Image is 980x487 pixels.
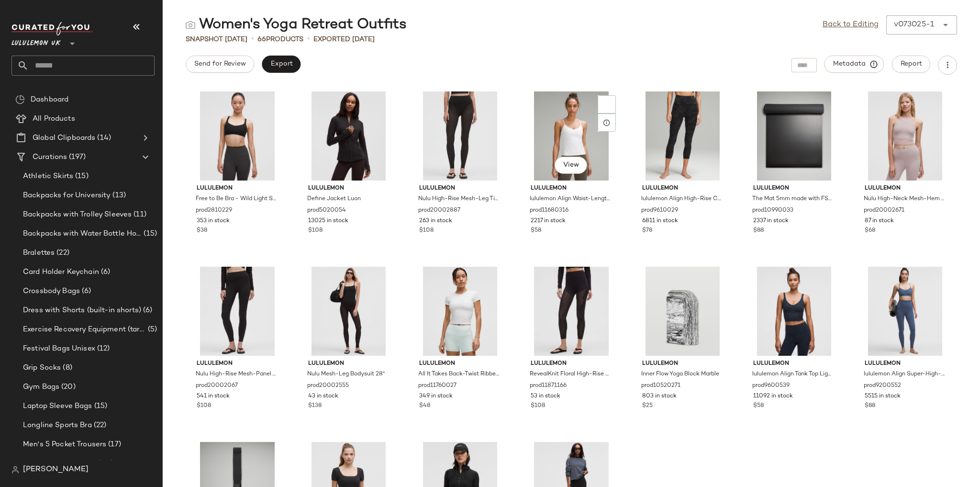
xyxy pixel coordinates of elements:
[308,184,390,193] span: lululemon
[746,91,842,181] img: LU9CJ7S_0001_1
[308,360,390,368] span: lululemon
[186,15,407,34] div: Women's Yoga Retreat Outfits
[530,382,567,390] span: prod11871166
[23,171,73,182] span: Athletic Skirts
[419,184,501,193] span: lululemon
[753,217,789,226] span: 2337 in stock
[23,305,141,316] span: Dress with Shorts (built-in shorts)
[307,195,361,204] span: Define Jacket Luon
[865,402,875,410] span: $88
[11,466,19,474] img: svg%3e
[99,267,110,278] span: (6)
[865,217,894,226] span: 87 in stock
[642,392,677,401] span: 803 in stock
[307,206,346,215] span: prod5020054
[95,343,110,354] span: (12)
[111,190,126,201] span: (13)
[92,420,107,431] span: (22)
[301,91,397,181] img: LW3GQ6S_0001_1
[753,392,793,401] span: 11092 in stock
[642,402,653,410] span: $25
[23,343,95,354] span: Festival Bags Unisex
[419,402,430,410] span: $48
[23,228,142,239] span: Backpacks with Water Bottle Holder
[746,267,842,356] img: LW1DUVS_031382_1
[23,209,132,220] span: Backpacks with Trolley Sleeves
[752,370,834,379] span: lululemon Align Tank Top Light Support, A/B Cup
[23,382,59,393] span: Gym Bags
[307,370,385,379] span: Nulu Mesh-Leg Bodysuit 28"
[31,94,68,105] span: Dashboard
[257,36,266,43] span: 66
[523,91,620,181] img: LW1EX9S_0002_1
[186,20,195,30] img: svg%3e
[752,206,793,215] span: prod10990033
[635,267,731,356] img: LU9AMJS_0023_1
[865,184,946,193] span: lululemon
[642,360,724,368] span: lululemon
[197,392,230,401] span: 541 in stock
[23,267,99,278] span: Card Holder Keychain
[531,360,612,368] span: lululemon
[419,217,452,226] span: 263 in stock
[418,206,460,215] span: prod20002887
[23,458,97,469] span: Men's Airport Outfits
[892,56,930,73] button: Report
[864,370,945,379] span: lululemon Align Super-High-Rise Pant 28"
[23,464,89,476] span: [PERSON_NAME]
[23,401,92,412] span: Laptop Sleeve Bags
[92,401,108,412] span: (15)
[864,206,904,215] span: prod20002671
[412,267,508,356] img: LW3IRMS_0002_1
[196,370,277,379] span: Nulu High-Rise Mesh-Panel Tight 25"
[641,206,678,215] span: prod9610029
[823,19,879,31] a: Back to Editing
[95,133,111,144] span: (14)
[197,217,230,226] span: 353 in stock
[132,209,146,220] span: (11)
[313,34,375,45] p: Exported [DATE]
[857,267,954,356] img: LW5CTNS_071150_1
[67,152,86,163] span: (197)
[23,439,106,450] span: Men's 5 Pocket Trousers
[530,370,611,379] span: RevealKnit Floral High-Rise 7/8 Tight
[419,392,453,401] span: 349 in stock
[523,267,620,356] img: LW5GJ0S_0001_1
[186,34,247,45] span: Snapshot [DATE]
[196,382,238,390] span: prod20002067
[197,360,278,368] span: lululemon
[197,402,211,410] span: $108
[753,360,835,368] span: lululemon
[641,195,723,204] span: lululemon Align High-Rise Crop 23"
[864,382,901,390] span: prod9200552
[146,324,157,335] span: (5)
[189,267,286,356] img: LW5HZNS_0001_1
[865,392,901,401] span: 5515 in stock
[753,184,835,193] span: lululemon
[106,439,121,450] span: (17)
[257,34,303,45] div: Products
[194,60,246,68] span: Send for Review
[270,60,292,68] span: Export
[752,195,834,204] span: The Mat 5mm made with FSC Certified Rubber
[189,91,286,181] img: LW2670S_0001_1
[59,382,76,393] span: (20)
[308,392,338,401] span: 43 in stock
[419,360,501,368] span: lululemon
[23,324,146,335] span: Exercise Recovery Equipment (target mobility + muscle recovery equipment)
[196,206,232,215] span: prod2810229
[33,133,95,144] span: Global Clipboards
[197,227,207,235] span: $38
[308,402,322,410] span: $138
[419,227,434,235] span: $108
[186,56,254,73] button: Send for Review
[531,402,545,410] span: $108
[642,184,724,193] span: lululemon
[642,217,678,226] span: 6811 in stock
[531,217,566,226] span: 2217 in stock
[33,152,67,163] span: Curations
[641,370,719,379] span: Inner Flow Yoga Block Marble
[23,420,92,431] span: Longline Sports Bra
[307,382,349,390] span: prod20002555
[308,217,348,226] span: 13025 in stock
